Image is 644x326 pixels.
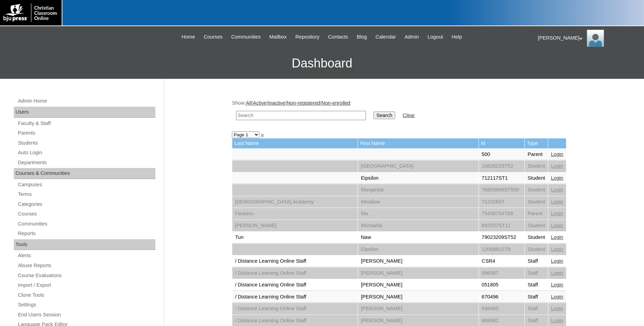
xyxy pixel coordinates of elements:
a: Login [551,223,563,228]
div: [PERSON_NAME] [538,30,637,47]
a: Non-registered [287,100,320,106]
td: Tun [232,232,358,243]
td: / Distance Learning Online Staff [232,267,358,279]
td: 1206881ST8 [479,244,525,255]
a: All [246,100,252,106]
span: Communities [231,33,261,41]
td: Staff [525,291,548,303]
div: Show: | | | | [232,99,573,124]
td: Staff [525,267,548,279]
a: Help [448,33,466,41]
a: Communities [17,220,155,228]
td: / Distance Learning Online Staff [232,279,358,291]
a: Clone Tools [17,291,155,299]
a: Login [551,151,563,157]
a: Login [551,211,563,216]
a: Login [551,270,563,276]
a: Login [551,306,563,311]
a: Repository [292,33,323,41]
h3: Dashboard [3,48,641,79]
td: 051805 [479,279,525,291]
td: Student [525,244,548,255]
span: Help [452,33,462,41]
a: Alerts [17,251,155,260]
span: Contacts [328,33,348,41]
a: Reports [17,229,155,238]
a: Inactive [268,100,286,106]
td: [PERSON_NAME] [232,220,358,232]
a: Clear [403,113,415,118]
a: Contacts [325,33,351,41]
a: Terms [17,190,155,199]
a: Active [253,100,267,106]
a: Home [178,33,198,41]
span: Blog [357,33,367,41]
td: [PERSON_NAME] [358,291,478,303]
div: Users [14,107,155,118]
td: Staff [525,303,548,315]
td: CSR4 [479,255,525,267]
td: Student [525,160,548,172]
a: Login [551,163,563,169]
td: Student [525,220,548,232]
td: Staff [525,279,548,291]
td: Student [525,184,548,196]
td: / Distance Learning Online Staff [232,303,358,315]
td: Eipsilon [358,172,478,184]
a: Categories [17,200,155,209]
a: Communities [228,33,264,41]
a: Parents [17,129,155,137]
td: [DEMOGRAPHIC_DATA] Academy [232,196,358,208]
a: Login [551,282,563,287]
td: Last Name [232,138,358,148]
a: Non-enrolled [321,100,350,106]
td: 712117ST1 [479,172,525,184]
td: 75458754TE6 [479,208,525,220]
td: Eipsilon [358,244,478,255]
td: . [232,244,358,255]
td: 79023209ST52 [479,232,525,243]
td: / Distance Learning Online Staff [232,291,358,303]
a: Login [551,318,563,323]
td: Naw [358,232,478,243]
a: Admin [401,33,422,41]
span: Mailbox [269,33,287,41]
td: Meadow [358,196,478,208]
a: Auto Login [17,148,155,157]
img: Jonelle Rodriguez [587,30,604,47]
td: [PERSON_NAME] [358,255,478,267]
a: Settings [17,301,155,309]
td: Student [525,232,548,243]
td: [GEOGRAPHIC_DATA] [358,160,478,172]
a: Abuse Reports [17,261,155,270]
span: Courses [204,33,223,41]
td: 697037ST11 [479,220,525,232]
td: Parent [525,208,548,220]
a: Login [551,234,563,240]
td: Michaella [358,220,478,232]
a: Logout [424,33,447,41]
td: First Name [358,138,478,148]
td: 670496 [479,291,525,303]
td: Ma [358,208,478,220]
div: Courses & Communities [14,168,155,179]
td: 76803899ST500 [479,184,525,196]
td: [PERSON_NAME] [358,267,478,279]
a: Login [551,199,563,204]
a: Departments [17,158,155,167]
td: 546465 [479,303,525,315]
td: Student [525,196,548,208]
input: Search [236,111,366,120]
td: Staff [525,255,548,267]
td: 1682823ST52 [479,160,525,172]
a: Login [551,294,563,299]
td: 086567 [479,267,525,279]
td: Type [525,138,548,148]
a: Admin Home [17,97,155,105]
a: Login [551,258,563,264]
td: Fautanu [232,208,358,220]
a: Courses [200,33,226,41]
td: Margaryta [358,184,478,196]
td: / Distance Learning Online Staff [232,255,358,267]
span: Home [182,33,195,41]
